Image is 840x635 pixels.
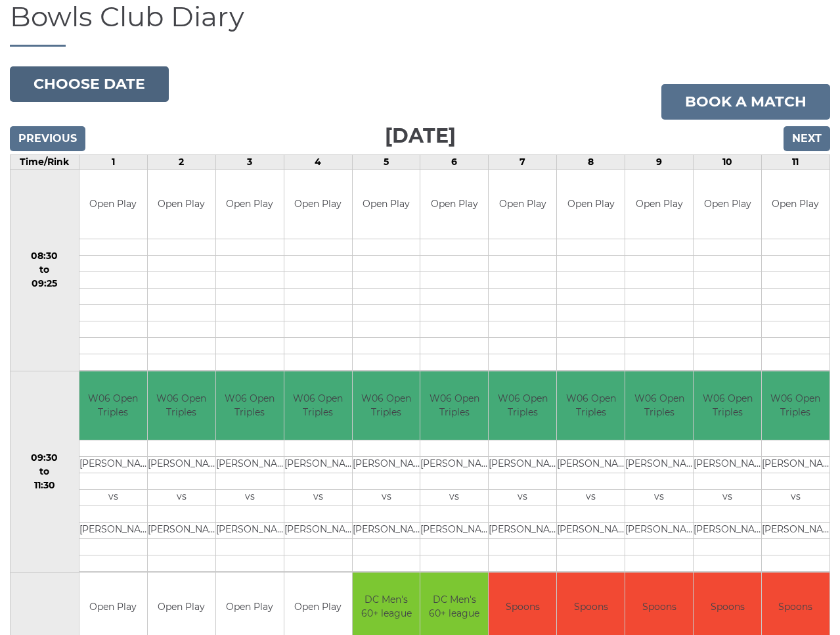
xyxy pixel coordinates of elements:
input: Next [784,126,830,151]
td: vs [694,490,761,506]
td: Open Play [148,170,215,239]
td: vs [79,490,147,506]
td: [PERSON_NAME] [79,523,147,539]
td: 9 [625,155,694,170]
a: Book a match [661,84,830,120]
td: W06 Open Triples [762,371,829,440]
td: 11 [761,155,829,170]
td: W06 Open Triples [79,371,147,440]
td: [PERSON_NAME] [625,523,693,539]
td: [PERSON_NAME] [148,523,215,539]
td: W06 Open Triples [284,371,352,440]
td: [PERSON_NAME] [762,523,829,539]
td: Open Play [216,170,284,239]
td: W06 Open Triples [557,371,625,440]
td: Open Play [557,170,625,239]
td: [PERSON_NAME] [557,457,625,473]
input: Previous [10,126,85,151]
td: 5 [352,155,420,170]
td: W06 Open Triples [694,371,761,440]
td: vs [284,490,352,506]
td: 8 [557,155,625,170]
td: W06 Open Triples [216,371,284,440]
td: vs [216,490,284,506]
td: [PERSON_NAME] [489,523,556,539]
td: vs [762,490,829,506]
td: W06 Open Triples [420,371,488,440]
td: vs [353,490,420,506]
td: [PERSON_NAME] [353,457,420,473]
td: [PERSON_NAME] [420,457,488,473]
td: vs [420,490,488,506]
td: Open Play [625,170,693,239]
td: 08:30 to 09:25 [11,170,79,371]
td: [PERSON_NAME] [216,523,284,539]
td: 6 [420,155,489,170]
td: [PERSON_NAME] [216,457,284,473]
td: Open Play [353,170,420,239]
td: [PERSON_NAME] [694,457,761,473]
td: [PERSON_NAME] [79,457,147,473]
td: vs [625,490,693,506]
td: 09:30 to 11:30 [11,371,79,573]
td: [PERSON_NAME] [762,457,829,473]
td: [PERSON_NAME] [353,523,420,539]
td: vs [557,490,625,506]
td: vs [489,490,556,506]
td: 4 [284,155,352,170]
td: Open Play [79,170,147,239]
td: W06 Open Triples [625,371,693,440]
h1: Bowls Club Diary [10,1,830,47]
td: vs [148,490,215,506]
td: Time/Rink [11,155,79,170]
td: [PERSON_NAME] [694,523,761,539]
td: [PERSON_NAME] [489,457,556,473]
td: Open Play [762,170,829,239]
button: Choose date [10,66,169,102]
td: [PERSON_NAME] [625,457,693,473]
td: W06 Open Triples [148,371,215,440]
td: 10 [694,155,762,170]
td: W06 Open Triples [489,371,556,440]
td: 1 [79,155,147,170]
td: 7 [489,155,557,170]
td: Open Play [420,170,488,239]
td: [PERSON_NAME] [284,523,352,539]
td: [PERSON_NAME] [420,523,488,539]
td: [PERSON_NAME] [148,457,215,473]
td: [PERSON_NAME] [557,523,625,539]
td: W06 Open Triples [353,371,420,440]
td: Open Play [694,170,761,239]
td: [PERSON_NAME] [284,457,352,473]
td: 2 [147,155,215,170]
td: Open Play [489,170,556,239]
td: 3 [215,155,284,170]
td: Open Play [284,170,352,239]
